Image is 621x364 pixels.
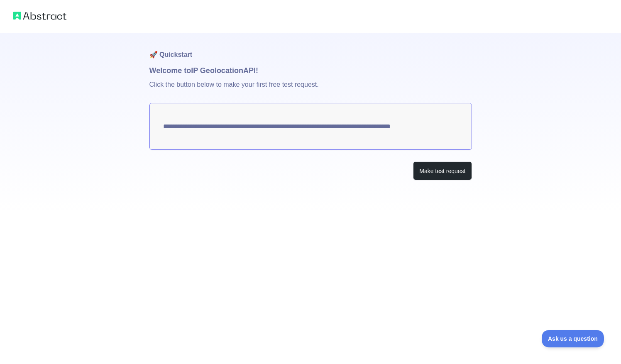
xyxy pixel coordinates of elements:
button: Make test request [413,161,472,180]
h1: 🚀 Quickstart [149,33,472,65]
iframe: Toggle Customer Support [542,330,604,347]
p: Click the button below to make your first free test request. [149,76,472,103]
img: Abstract logo [13,10,66,22]
h1: Welcome to IP Geolocation API! [149,65,472,76]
